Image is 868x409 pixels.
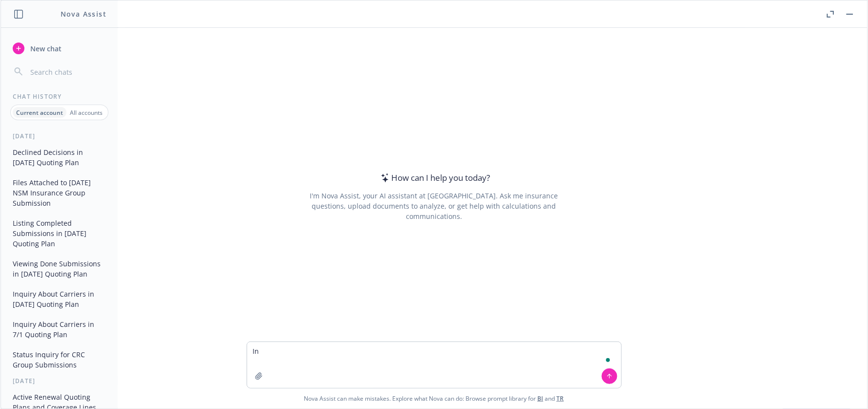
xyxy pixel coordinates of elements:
[9,256,110,282] button: Viewing Done Submissions in [DATE] Quoting Plan
[16,108,63,117] p: Current account
[9,346,110,373] button: Status Inquiry for CRC Group Submissions
[61,9,106,19] h1: Nova Assist
[1,132,118,140] div: [DATE]
[28,65,106,79] input: Search chats
[296,191,572,221] div: I'm Nova Assist, your AI assistant at [GEOGRAPHIC_DATA]. Ask me insurance questions, upload docum...
[557,394,564,403] a: TR
[9,40,110,57] button: New chat
[247,342,621,388] textarea: To enrich screen reader interactions, please activate Accessibility in Grammarly extension settings
[538,394,544,403] a: BI
[9,174,110,211] button: Files Attached to [DATE] NSM Insurance Group Submission
[1,377,118,385] div: [DATE]
[1,92,118,101] div: Chat History
[9,286,110,312] button: Inquiry About Carriers in [DATE] Quoting Plan
[378,172,490,184] div: How can I help you today?
[9,144,110,171] button: Declined Decisions in [DATE] Quoting Plan
[4,388,864,409] span: Nova Assist can make mistakes. Explore what Nova can do: Browse prompt library for and
[28,43,62,54] span: New chat
[9,316,110,343] button: Inquiry About Carriers in 7/1 Quoting Plan
[70,108,103,117] p: All accounts
[9,215,110,252] button: Listing Completed Submissions in [DATE] Quoting Plan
